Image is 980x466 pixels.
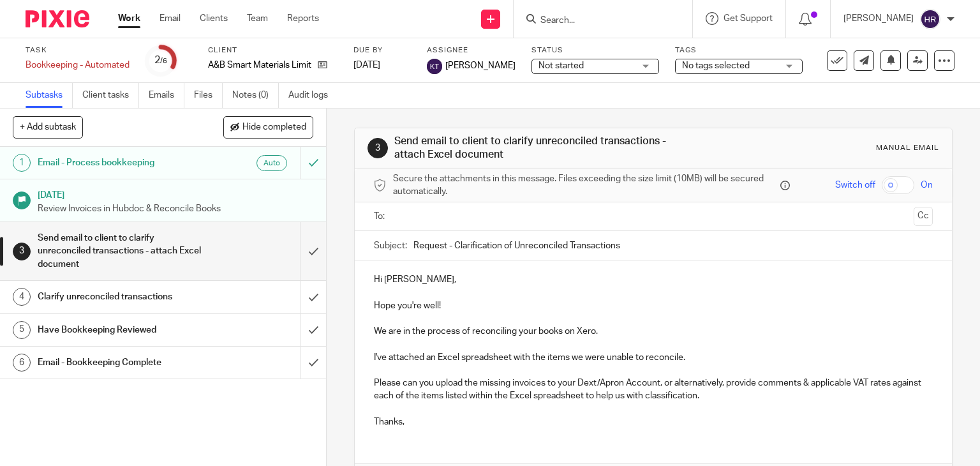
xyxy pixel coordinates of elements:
[82,83,139,108] a: Client tasks
[149,83,184,108] a: Emails
[539,15,654,27] input: Search
[318,60,327,70] i: Open client page
[38,229,204,274] h1: Send email to client to clarify unreconciled transactions - attach Excel document
[38,320,204,340] h1: Have Bookkeeping Reviewed
[367,138,388,158] div: 3
[38,186,313,202] h1: [DATE]
[118,12,140,25] a: Work
[232,83,279,108] a: Notes (0)
[13,243,31,260] div: 3
[374,351,933,429] p: I've attached an Excel spreadsheet with the items we were unable to reconcile. Please can you upl...
[427,45,516,56] label: Assignee
[13,288,31,306] div: 4
[38,353,204,372] h1: Email - Bookkeeping Complete
[13,354,31,372] div: 6
[13,116,83,138] button: + Add subtask
[300,222,326,280] div: Mark as done
[880,50,901,71] button: Snooze task
[374,239,407,252] label: Subject:
[38,287,204,306] h1: Clarify unreconciled transactions
[200,12,228,25] a: Clients
[682,61,750,70] span: No tags selected
[160,12,181,25] a: Email
[843,12,914,25] p: [PERSON_NAME]
[427,59,442,74] img: Kavya Thangaraj
[724,14,773,23] span: Get Support
[876,143,939,153] div: Manual email
[288,83,338,108] a: Audit logs
[300,147,326,179] div: Can't undo an automated email
[38,153,204,172] h1: Email - Process bookkeeping
[374,210,388,223] label: To:
[393,172,778,199] span: Secure the attachments in this message. Files exceeding the size limit (10MB) will be secured aut...
[445,59,516,72] span: [PERSON_NAME]
[835,179,875,192] span: Switch off
[242,123,306,133] span: Hide completed
[287,12,319,25] a: Reports
[26,45,130,56] label: Task
[854,50,874,71] a: Send new email to A&amp;B Smart Materials Limited
[300,347,326,379] div: Mark as done
[13,154,31,172] div: 1
[208,59,311,71] p: A&B Smart Materials Limited
[26,83,73,108] a: Subtasks
[394,135,680,162] h1: Send email to client to clarify unreconciled transactions - attach Excel document
[300,314,326,346] div: Mark as done
[160,57,167,64] small: /6
[208,45,338,56] label: Client
[256,155,287,171] div: Automated emails are sent as soon as the preceding subtask is completed.
[374,273,933,286] p: Hi [PERSON_NAME],
[675,45,803,56] label: Tags
[914,207,933,226] button: Cc
[353,45,411,56] label: Due by
[531,45,659,56] label: Status
[907,50,928,71] a: Reassign task
[38,202,313,215] p: Review Invoices in Hubdoc & Reconcile Books
[13,321,31,339] div: 5
[353,61,380,70] span: [DATE]
[223,116,313,138] button: Hide completed
[374,312,933,338] p: We are in the process of reconciling your books on Xero.
[26,10,89,27] img: Pixie
[538,61,584,70] span: Not started
[300,281,326,313] div: Mark as done
[247,12,268,25] a: Team
[921,179,933,192] span: On
[194,83,223,108] a: Files
[154,53,167,68] div: 2
[208,59,311,71] span: A&amp;B Smart Materials Limited
[26,59,130,71] div: Bookkeeping - Automated
[920,9,940,29] img: svg%3E
[780,181,790,190] i: Files are stored in Pixie and a secure link is sent to the message recipient.
[374,299,933,312] p: Hope you're well!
